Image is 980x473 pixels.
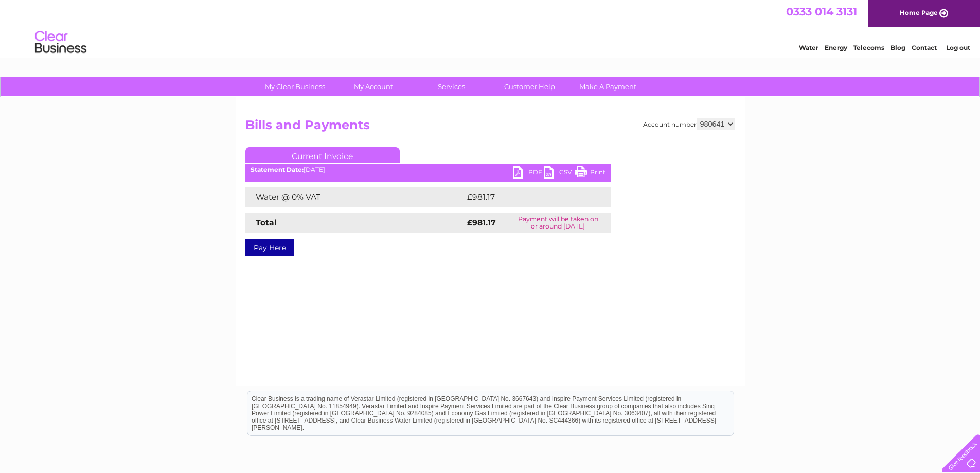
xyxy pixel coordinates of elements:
a: Blog [890,44,905,51]
td: Water @ 0% VAT [245,187,465,207]
a: My Clear Business [253,77,337,96]
a: Water [799,44,818,51]
a: Contact [912,44,937,51]
div: [DATE] [245,166,611,173]
img: logo.png [34,27,87,58]
a: Current Invoice [245,147,400,163]
b: Statement Date: [251,166,304,173]
div: Account number [643,118,735,130]
a: Energy [825,44,847,51]
a: Make A Payment [565,77,650,96]
a: Pay Here [245,239,294,256]
a: PDF [513,166,544,181]
div: Clear Business is a trading name of Verastar Limited (registered in [GEOGRAPHIC_DATA] No. 3667643... [247,6,734,50]
h2: Bills and Payments [245,118,735,137]
a: CSV [544,166,575,181]
a: Services [409,77,494,96]
a: Print [575,166,605,181]
a: 0333 014 3131 [786,5,857,18]
td: Payment will be taken on or around [DATE] [506,213,610,233]
a: My Account [331,77,416,96]
strong: Total [256,218,277,227]
a: Log out [946,44,970,51]
td: £981.17 [465,187,591,207]
a: Telecoms [853,44,884,51]
strong: £981.17 [467,218,496,227]
a: Customer Help [487,77,572,96]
